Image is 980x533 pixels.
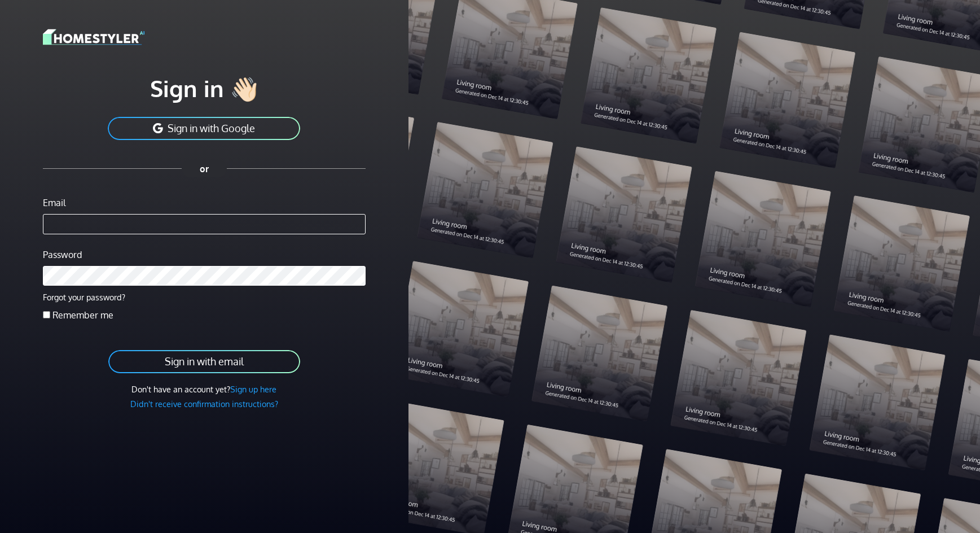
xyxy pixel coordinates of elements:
[52,308,113,322] label: Remember me
[43,196,65,209] label: Email
[43,248,82,261] label: Password
[130,399,278,409] a: Didn't receive confirmation instructions?
[43,74,366,102] h1: Sign in 👋🏻
[43,383,366,396] div: Don't have an account yet?
[230,384,276,394] a: Sign up here
[43,292,125,302] a: Forgot your password?
[107,349,301,374] button: Sign in with email
[107,116,301,141] button: Sign in with Google
[43,27,144,47] img: logo-3de290ba35641baa71223ecac5eacb59cb85b4c7fdf211dc9aaecaaee71ea2f8.svg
